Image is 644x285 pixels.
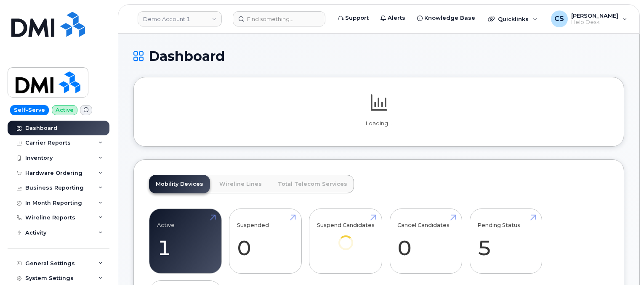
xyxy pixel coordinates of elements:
[213,175,269,193] a: Wireline Lines
[397,214,454,269] a: Cancel Candidates 0
[157,214,214,269] a: Active 1
[237,214,294,269] a: Suspended 0
[271,175,354,193] a: Total Telecom Services
[133,49,624,63] h1: Dashboard
[317,214,375,262] a: Suspend Candidates
[149,120,609,127] p: Loading...
[477,214,534,269] a: Pending Status 5
[149,175,210,193] a: Mobility Devices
